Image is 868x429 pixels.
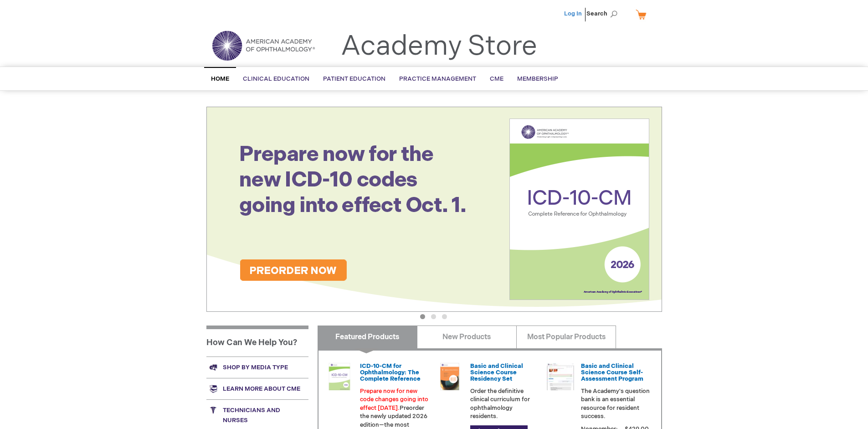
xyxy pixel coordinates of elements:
[206,357,308,378] a: Shop by media type
[341,30,537,63] a: Academy Store
[206,326,308,357] h1: How Can We Help You?
[490,75,503,83] span: CME
[360,362,421,383] a: ICD-10-CM for Ophthalmology: The Complete Reference
[581,387,650,421] p: The Academy's question bank is an essential resource for resident success.
[323,75,385,83] span: Patient Education
[442,314,447,319] button: 3 of 3
[399,75,476,83] span: Practice Management
[206,378,308,399] a: Learn more about CME
[243,75,309,83] span: Clinical Education
[318,326,417,348] a: Featured Products
[517,75,558,83] span: Membership
[431,314,436,319] button: 2 of 3
[470,387,539,421] p: Order the definitive clinical curriculum for ophthalmology residents.
[586,5,621,23] span: Search
[326,363,353,390] img: 0120008u_42.png
[360,388,428,412] font: Prepare now for new code changes going into effect [DATE].
[417,326,517,348] a: New Products
[211,75,229,83] span: Home
[436,363,463,390] img: 02850963u_47.png
[516,326,616,348] a: Most Popular Products
[581,362,643,383] a: Basic and Clinical Science Course Self-Assessment Program
[564,10,582,17] a: Log In
[547,363,574,390] img: bcscself_20.jpg
[470,362,523,383] a: Basic and Clinical Science Course Residency Set
[420,314,425,319] button: 1 of 3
